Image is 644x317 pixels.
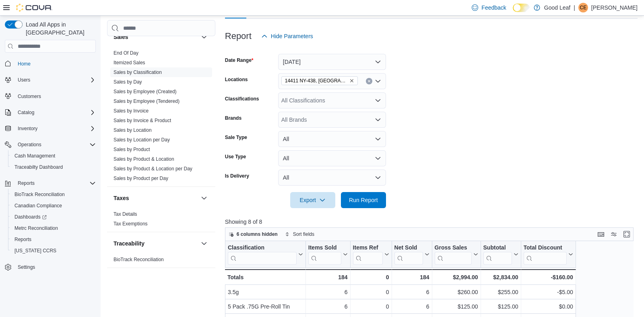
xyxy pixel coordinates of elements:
[114,221,148,227] span: Tax Exemptions
[228,288,303,297] div: 3.5g
[434,244,471,265] div: Gross Sales
[513,4,530,12] input: Dark Mode
[18,125,37,132] span: Inventory
[14,108,37,117] button: Catalog
[14,75,96,85] span: Users
[434,288,478,297] div: $260.00
[18,93,41,100] span: Customers
[8,211,99,223] a: Dashboards
[114,166,192,172] a: Sales by Product & Location per Day
[14,92,44,101] a: Customers
[295,192,330,208] span: Export
[14,262,96,272] span: Settings
[18,77,30,83] span: Users
[353,244,382,252] div: Items Ref
[16,4,52,12] img: Cova
[2,178,99,189] button: Reports
[114,156,174,162] a: Sales by Product & Location
[483,288,518,297] div: $255.00
[375,117,381,123] button: Open list of options
[544,3,570,12] p: Good Leaf
[8,189,99,200] button: BioTrack Reconciliation
[394,302,429,312] div: 6
[434,244,478,265] button: Gross Sales
[434,244,471,252] div: Gross Sales
[14,58,96,68] span: Home
[107,48,215,186] div: Sales
[225,57,254,63] label: Date Range
[114,194,129,202] h3: Taxes
[114,70,162,75] a: Sales by Classification
[278,54,386,70] button: [DATE]
[293,231,314,237] span: Sort fields
[114,98,180,104] span: Sales by Employee (Tendered)
[228,244,297,265] div: Classification
[11,223,61,233] a: Metrc Reconciliation
[114,118,171,123] a: Sales by Invoice & Product
[11,223,96,233] span: Metrc Reconciliation
[14,214,47,220] span: Dashboards
[11,212,50,222] a: Dashboards
[2,107,99,118] button: Catalog
[14,153,55,159] span: Cash Management
[394,288,429,297] div: 6
[225,76,248,83] label: Locations
[225,96,259,102] label: Classifications
[14,225,58,231] span: Metrc Reconciliation
[114,211,137,217] span: Tax Details
[14,247,56,254] span: [US_STATE] CCRS
[114,127,152,133] a: Sales by Location
[308,244,341,252] div: Items Sold
[2,74,99,86] button: Users
[228,302,303,312] div: 5 Pack .75G Pre-Roll Tin
[114,127,152,133] span: Sales by Location
[523,244,566,265] div: Total Discount
[114,108,149,114] a: Sales by Invoice
[281,76,358,85] span: 14411 NY-438, Gowanda
[353,272,389,282] div: 0
[278,150,386,166] button: All
[353,288,389,297] div: 0
[394,244,429,265] button: Net Sold
[114,146,150,153] span: Sales by Product
[14,191,65,198] span: BioTrack Reconciliation
[8,245,99,256] button: [US_STATE] CCRS
[622,229,632,239] button: Enter fullscreen
[18,180,35,186] span: Reports
[11,235,35,244] a: Reports
[114,69,162,76] span: Sales by Classification
[290,192,335,208] button: Export
[227,272,303,282] div: Totals
[237,231,278,237] span: 6 columns hidden
[14,202,62,209] span: Canadian Compliance
[14,236,31,243] span: Reports
[285,77,348,85] span: 14411 NY-438, [GEOGRAPHIC_DATA]
[114,147,150,152] a: Sales by Product
[14,140,96,149] span: Operations
[2,123,99,134] button: Inventory
[11,246,60,256] a: [US_STATE] CCRS
[394,244,423,252] div: Net Sold
[11,201,65,211] a: Canadian Compliance
[14,140,45,149] button: Operations
[8,234,99,245] button: Reports
[199,32,209,42] button: Sales
[14,164,63,170] span: Traceabilty Dashboard
[114,175,168,182] span: Sales by Product per Day
[578,3,588,12] div: Christina Elliott
[8,200,99,211] button: Canadian Compliance
[114,239,144,247] h3: Traceability
[225,229,281,239] button: 6 columns hidden
[114,60,145,65] a: Itemized Sales
[483,302,518,312] div: $125.00
[199,193,209,203] button: Taxes
[114,239,198,247] button: Traceability
[591,3,638,12] p: [PERSON_NAME]
[483,244,512,252] div: Subtotal
[282,229,318,239] button: Sort fields
[114,88,177,95] span: Sales by Employee (Created)
[114,211,137,217] a: Tax Details
[483,244,512,265] div: Subtotal
[18,264,35,270] span: Settings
